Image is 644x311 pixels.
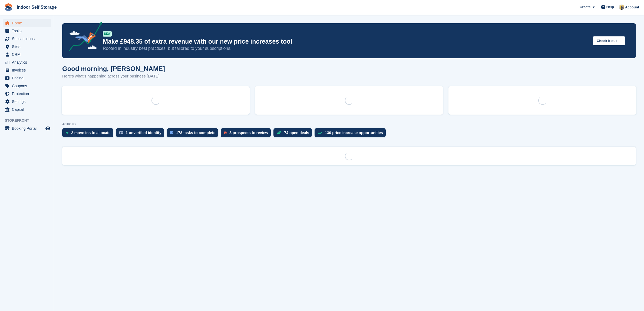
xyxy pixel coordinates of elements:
a: 130 price increase opportunities [315,128,388,140]
div: 130 price increase opportunities [325,131,383,135]
span: CRM [12,51,44,58]
span: Create [580,4,590,10]
span: Sites [12,43,44,50]
a: 74 open deals [273,128,315,140]
a: menu [3,90,51,98]
a: menu [3,82,51,90]
a: menu [3,59,51,66]
a: menu [3,74,51,82]
img: verify_identity-adf6edd0f0f0b5bbfe63781bf79b02c33cf7c696d77639b501bdc392416b5a36.svg [119,131,123,134]
span: Protection [12,90,44,98]
span: Tasks [12,27,44,35]
a: menu [3,66,51,74]
div: 178 tasks to complete [176,131,216,135]
img: Jo Moon [619,4,624,10]
img: task-75834270c22a3079a89374b754ae025e5fb1db73e45f91037f5363f120a921f8.svg [170,131,173,134]
img: move_ins_to_allocate_icon-fdf77a2bb77ea45bf5b3d319d69a93e2d87916cf1d5bf7949dd705db3b84f3ca.svg [65,131,68,134]
img: price-adjustments-announcement-icon-8257ccfd72463d97f412b2fc003d46551f7dbcb40ab6d574587a9cd5c0d94... [65,22,103,53]
span: Account [625,5,639,10]
a: menu [3,43,51,50]
span: Booking Portal [12,125,44,132]
a: menu [3,19,51,27]
h1: Good morning, [PERSON_NAME] [62,65,165,72]
div: 74 open deals [284,131,309,135]
a: 178 tasks to complete [167,128,221,140]
div: 2 move ins to allocate [71,131,111,135]
div: 1 unverified identity [126,131,161,135]
span: Coupons [12,82,44,90]
a: menu [3,35,51,43]
a: menu [3,106,51,113]
a: 3 prospects to review [221,128,273,140]
span: Analytics [12,59,44,66]
a: Preview store [45,125,51,132]
p: Rooted in industry best practices, but tailored to your subscriptions. [103,46,589,51]
a: menu [3,125,51,132]
p: Here's what's happening across your business [DATE] [62,73,165,79]
a: 2 move ins to allocate [62,128,116,140]
img: stora-icon-8386f47178a22dfd0bd8f6a31ec36ba5ce8667c1dd55bd0f319d3a0aa187defe.svg [4,3,12,11]
a: menu [3,98,51,105]
span: Subscriptions [12,35,44,43]
img: prospect-51fa495bee0391a8d652442698ab0144808aea92771e9ea1ae160a38d050c398.svg [224,131,227,134]
img: deal-1b604bf984904fb50ccaf53a9ad4b4a5d6e5aea283cecdc64d6e3604feb123c2.svg [277,131,281,135]
div: 3 prospects to review [229,131,268,135]
a: menu [3,27,51,35]
span: Home [12,19,44,27]
a: Indoor Self Storage [15,3,59,12]
span: Capital [12,106,44,113]
button: Check it out → [593,36,625,45]
span: Pricing [12,74,44,82]
p: ACTIONS [62,122,636,126]
a: 1 unverified identity [116,128,167,140]
span: Settings [12,98,44,105]
span: Storefront [5,118,54,123]
div: NEW [103,31,112,37]
p: Make £948.35 of extra revenue with our new price increases tool [103,38,589,46]
a: menu [3,51,51,58]
img: price_increase_opportunities-93ffe204e8149a01c8c9dc8f82e8f89637d9d84a8eef4429ea346261dce0b2c0.svg [318,132,322,134]
span: Help [606,4,614,10]
span: Invoices [12,66,44,74]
